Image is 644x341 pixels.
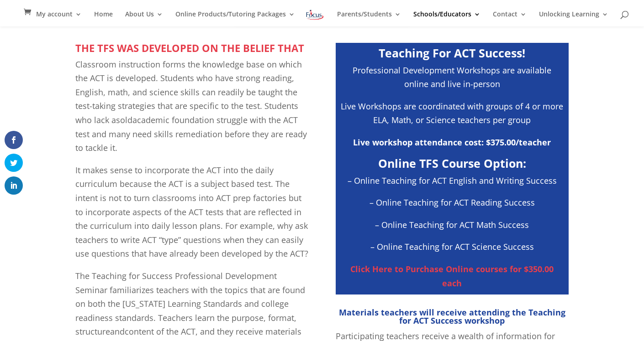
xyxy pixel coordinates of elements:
[539,11,608,26] a: Unlocking Learning
[353,137,551,148] strong: Live workshop attendance cost: $375.00/teacher
[340,63,564,99] p: Professional Development Workshops are available online and live in-person
[75,41,304,55] strong: THE TFS WAS DEVELOPED ON THE BELIEF THAT
[493,11,527,26] a: Contact
[340,47,564,63] h3: Teaching For ACT Success!
[337,11,401,26] a: Parents/Students
[340,99,564,135] p: Live Workshops are coordinated with groups of 4 or more ELA, Math, or Science teachers per group
[75,163,308,269] p: It makes sense to incorporate the ACT into the daily curriculum because the ACT is a subject base...
[413,11,480,26] a: Schools/Educators
[350,263,554,289] a: Click Here to Purchase Online courses for $350.00 each
[340,158,564,174] h3: Online TFS Course Option:
[125,11,163,26] a: About Us
[340,174,564,196] p: – Online Teaching for ACT English and Writing Success
[339,307,565,326] span: Materials teachers will receive attending the Teaching for ACT Success workshop
[340,218,564,240] p: – Online Teaching for ACT Math Success
[110,326,125,337] g: and
[370,197,535,208] span: – Online Teaching for ACT Reading Success
[370,241,534,252] span: – Online Teaching for ACT Science Success
[175,11,295,26] a: Online Products/Tutoring Packages
[36,11,82,26] a: My account
[94,11,113,26] a: Home
[116,114,132,125] g: sold
[75,57,308,163] p: Classroom instruction forms the knowledge base on which the ACT is developed. Students who have s...
[305,8,324,21] img: Focus on Learning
